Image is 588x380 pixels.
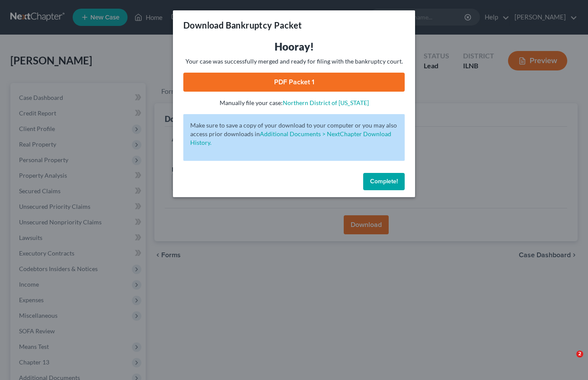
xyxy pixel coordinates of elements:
[183,40,405,54] h3: Hooray!
[576,351,583,358] span: 2
[183,19,302,31] h3: Download Bankruptcy Packet
[183,99,405,107] p: Manually file your case:
[559,351,579,371] iframe: Intercom live chat
[370,178,398,185] span: Complete!
[363,173,405,190] button: Complete!
[183,57,405,66] p: Your case was successfully merged and ready for filing with the bankruptcy court.
[183,73,405,92] a: PDF Packet 1
[283,99,369,106] a: Northern District of [US_STATE]
[190,130,391,146] a: Additional Documents > NextChapter Download History.
[190,121,398,147] p: Make sure to save a copy of your download to your computer or you may also access prior downloads in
